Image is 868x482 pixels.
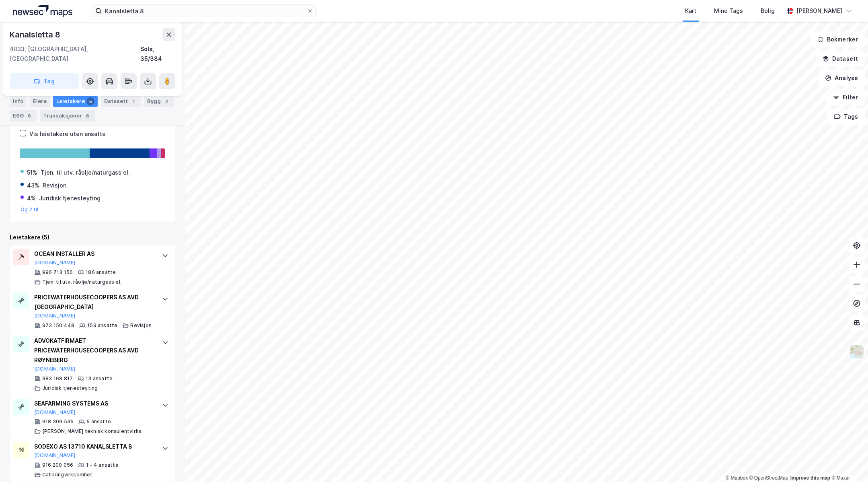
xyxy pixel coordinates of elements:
[34,313,76,319] button: [DOMAIN_NAME]
[86,462,119,468] div: 1 - 4 ansatte
[749,475,788,481] a: OpenStreetMap
[42,279,121,285] div: Tjen. til utv. råolje/naturgass el.
[10,233,175,242] div: Leietakere (5)
[34,292,154,312] div: PRICEWATERHOUSECOOPERS AS AVD [GEOGRAPHIC_DATA]
[21,206,39,213] button: Og 2 til
[34,452,76,459] button: [DOMAIN_NAME]
[86,97,94,105] div: 5
[10,96,27,107] div: Info
[25,112,33,120] div: 6
[10,44,140,64] div: 4033, [GEOGRAPHIC_DATA], [GEOGRAPHIC_DATA]
[162,97,170,105] div: 2
[828,443,868,482] iframe: Chat Widget
[42,375,73,382] div: 983 168 817
[790,475,830,481] a: Improve this map
[34,336,154,365] div: ADVOKATFIRMAET PRICEWATERHOUSECOOPERS AS AVD RØYNEBERG
[84,112,92,120] div: 6
[27,181,39,190] div: 43%
[42,269,73,276] div: 996 713 156
[87,322,117,329] div: 159 ansatte
[818,70,865,86] button: Analyse
[34,260,76,266] button: [DOMAIN_NAME]
[10,28,62,41] div: Kanalsletta 8
[34,249,154,259] div: OCEAN INSTALLER AS
[27,194,36,203] div: 4%
[13,5,72,17] img: logo.a4113a55bc3d86da70a041830d287a7e.svg
[761,6,775,16] div: Bolig
[86,269,116,276] div: 186 ansatte
[41,168,130,177] div: Tjen. til utv. råolje/naturgass el.
[101,96,141,107] div: Datasett
[816,51,865,67] button: Datasett
[34,442,154,451] div: SODEXO AS 13710 KANALSLETTA 8
[828,443,868,482] div: Kontrollprogram for chat
[42,385,98,391] div: Juridisk tjenesteyting
[144,96,174,107] div: Bygg
[34,399,154,408] div: SEAFARMING SYSTEMS AS
[102,5,307,17] input: Søk på adresse, matrikkel, gårdeiere, leietakere eller personer
[129,97,137,105] div: 1
[10,73,79,89] button: Tag
[42,472,93,478] div: Cateringvirksomhet
[34,366,76,372] button: [DOMAIN_NAME]
[726,475,748,481] a: Mapbox
[86,418,111,425] div: 5 ansatte
[43,181,66,190] div: Revisjon
[10,110,37,122] div: ESG
[685,6,696,16] div: Kart
[826,89,865,105] button: Filter
[827,109,865,125] button: Tags
[42,418,74,425] div: 918 309 535
[130,322,152,329] div: Revisjon
[40,110,95,122] div: Transaksjoner
[34,409,76,416] button: [DOMAIN_NAME]
[86,375,113,382] div: 13 ansatte
[42,462,73,468] div: 916 200 056
[811,31,865,47] button: Bokmerker
[796,6,842,16] div: [PERSON_NAME]
[39,194,101,203] div: Juridisk tjenesteyting
[53,96,98,107] div: Leietakere
[29,129,106,139] div: Vis leietakere uten ansatte
[27,168,37,177] div: 51%
[42,428,143,435] div: [PERSON_NAME] teknisk konsulentvirks.
[714,6,743,16] div: Mine Tags
[849,344,864,359] img: Z
[140,44,175,64] div: Sola, 35/384
[42,322,74,329] div: 973 150 448
[30,96,50,107] div: Eiere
